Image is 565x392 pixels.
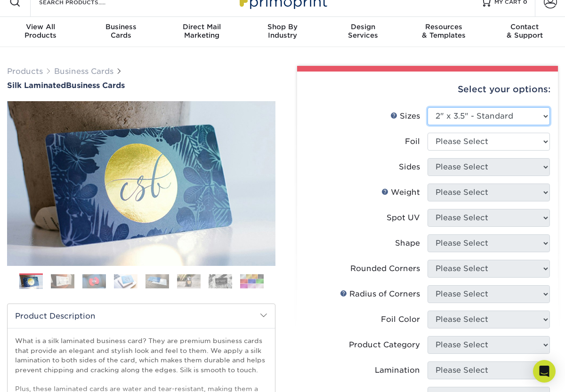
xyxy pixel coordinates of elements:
a: Direct MailMarketing [161,17,242,47]
a: Contact& Support [484,17,565,47]
div: Industry [242,23,323,40]
a: Silk LaminatedBusiness Cards [7,81,275,90]
div: Radius of Corners [340,288,420,300]
img: Business Cards 05 [145,274,169,288]
span: Business [81,23,161,31]
span: Direct Mail [161,23,242,31]
a: Products [7,67,43,76]
div: Foil [405,136,420,147]
div: Weight [381,187,420,198]
div: Product Category [349,339,420,351]
img: Business Cards 01 [19,270,43,294]
div: Foil Color [381,314,420,325]
span: Resources [404,23,484,31]
div: Spot UV [387,212,420,224]
img: Business Cards 04 [114,274,137,288]
img: Business Cards 07 [209,274,232,288]
span: Silk Laminated [7,81,66,90]
a: Shop ByIndustry [242,17,323,47]
div: Lamination [375,365,420,376]
div: & Templates [404,23,484,40]
span: Contact [484,23,565,31]
span: Shop By [242,23,323,31]
span: Design [323,23,404,31]
a: Business Cards [54,67,113,76]
div: Services [323,23,404,40]
img: Silk Laminated 01 [7,49,275,318]
img: Business Cards 02 [51,274,74,288]
img: Business Cards 06 [177,274,201,288]
div: Cards [81,23,161,40]
div: Sizes [390,111,420,122]
div: Marketing [161,23,242,40]
a: BusinessCards [81,17,161,47]
div: Sides [399,161,420,173]
div: Open Intercom Messenger [533,360,556,383]
img: Business Cards 03 [82,274,106,288]
h1: Business Cards [7,81,275,90]
a: Resources& Templates [404,17,484,47]
div: Select your options: [305,72,550,107]
div: & Support [484,23,565,40]
a: DesignServices [323,17,404,47]
h2: Product Description [8,304,275,328]
div: Shape [395,238,420,249]
div: Rounded Corners [350,263,420,274]
img: Business Cards 08 [240,274,264,288]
